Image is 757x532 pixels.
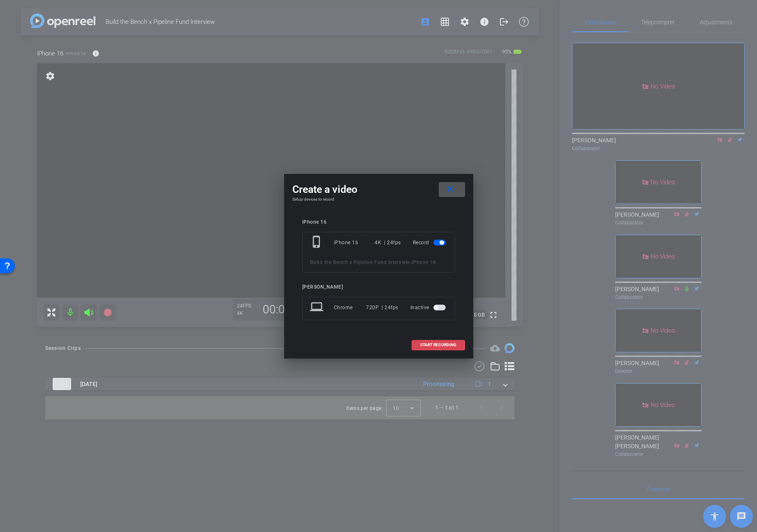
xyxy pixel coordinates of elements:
[420,343,456,347] span: START RECORDING
[410,259,412,265] span: -
[334,235,375,250] div: iPhone 16
[375,235,401,250] div: 4K | 24fps
[292,182,465,197] div: Create a video
[310,259,410,265] span: Build the Bench x Pipeline Fund Interview
[412,259,436,265] span: iPhone 16
[334,300,366,315] div: Chrome
[292,197,465,202] h4: Setup devices to record
[310,235,325,250] mat-icon: phone_iphone
[310,300,325,315] mat-icon: laptop
[302,219,455,225] div: iPhone 16
[412,340,465,350] button: START RECORDING
[302,284,455,290] div: [PERSON_NAME]
[445,184,455,194] mat-icon: close
[413,235,447,250] div: Record
[366,300,398,315] div: 720P | 24fps
[410,300,447,315] div: Inactive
